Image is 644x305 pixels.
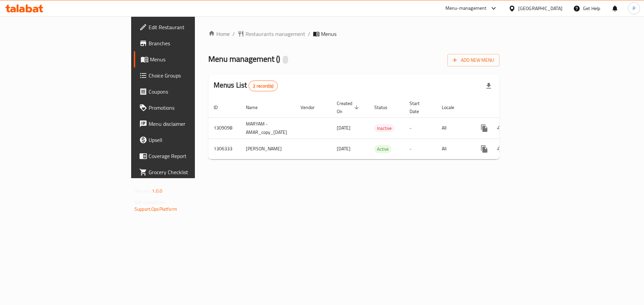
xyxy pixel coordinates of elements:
[301,103,323,111] span: Vendor
[149,88,233,96] span: Coupons
[374,145,391,153] div: Active
[134,100,239,116] a: Promotions
[246,30,305,38] span: Restaurants management
[149,23,233,31] span: Edit Restaurant
[246,103,266,111] span: Name
[481,78,497,94] div: Export file
[149,104,233,112] span: Promotions
[135,205,177,213] a: Support.OpsPlatform
[134,164,239,180] a: Grocery Checklist
[321,30,336,38] span: Menus
[445,4,487,12] div: Menu-management
[249,83,277,89] span: 2 record(s)
[134,116,239,132] a: Menu disclaimer
[214,80,278,91] h2: Menus List
[453,56,494,64] span: Add New Menu
[150,55,233,63] span: Menus
[436,139,471,159] td: All
[337,144,351,153] span: [DATE]
[134,35,239,51] a: Branches
[134,148,239,164] a: Coverage Report
[476,141,492,157] button: more
[152,187,162,195] span: 1.0.0
[518,5,562,12] div: [GEOGRAPHIC_DATA]
[410,99,428,115] span: Start Date
[149,71,233,80] span: Choice Groups
[436,117,471,139] td: All
[633,5,635,12] span: P
[374,124,394,132] span: Inactive
[476,120,492,136] button: more
[149,136,233,144] span: Upsell
[134,132,239,148] a: Upsell
[214,103,226,111] span: ID
[404,117,436,139] td: -
[135,198,165,207] span: Get support on:
[374,145,391,153] span: Active
[471,97,546,118] th: Actions
[134,67,239,84] a: Choice Groups
[404,139,436,159] td: -
[374,103,396,111] span: Status
[308,30,310,38] li: /
[208,51,280,66] span: Menu management ( )
[249,81,278,91] div: Total records count
[237,30,305,38] a: Restaurants management
[134,84,239,100] a: Coupons
[337,123,351,132] span: [DATE]
[240,139,295,159] td: [PERSON_NAME]
[492,120,508,136] button: Change Status
[208,30,499,38] nav: breadcrumb
[134,19,239,35] a: Edit Restaurant
[135,187,151,195] span: Version:
[337,99,361,115] span: Created On
[442,103,463,111] span: Locale
[134,51,239,67] a: Menus
[447,54,499,66] button: Add New Menu
[240,117,295,139] td: MARYAM - AMAR_copy_[DATE]
[492,141,508,157] button: Change Status
[208,97,546,159] table: enhanced table
[149,120,233,128] span: Menu disclaimer
[149,168,233,176] span: Grocery Checklist
[149,39,233,47] span: Branches
[149,152,233,160] span: Coverage Report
